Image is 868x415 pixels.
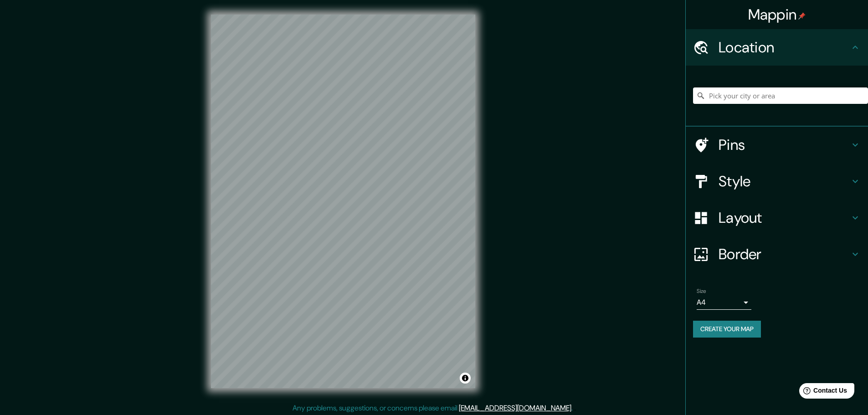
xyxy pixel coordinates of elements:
[787,379,858,405] iframe: Help widget launcher
[719,38,850,56] h4: Location
[686,29,868,66] div: Location
[686,163,868,200] div: Style
[693,321,761,338] button: Create your map
[459,403,571,413] a: [EMAIL_ADDRESS][DOMAIN_NAME]
[574,403,576,414] div: .
[293,403,573,414] p: Any problems, suggestions, or concerns please email .
[211,15,475,388] canvas: Map
[719,172,850,190] h4: Style
[719,245,850,263] h4: Border
[686,200,868,236] div: Layout
[686,127,868,163] div: Pins
[697,287,706,295] label: Size
[719,136,850,154] h4: Pins
[798,12,806,20] img: pin-icon.png
[686,236,868,272] div: Border
[460,373,471,384] button: Toggle attribution
[697,295,751,310] div: A4
[573,403,574,414] div: .
[748,5,806,24] h4: Mappin
[719,209,850,227] h4: Layout
[693,87,868,104] input: Pick your city or area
